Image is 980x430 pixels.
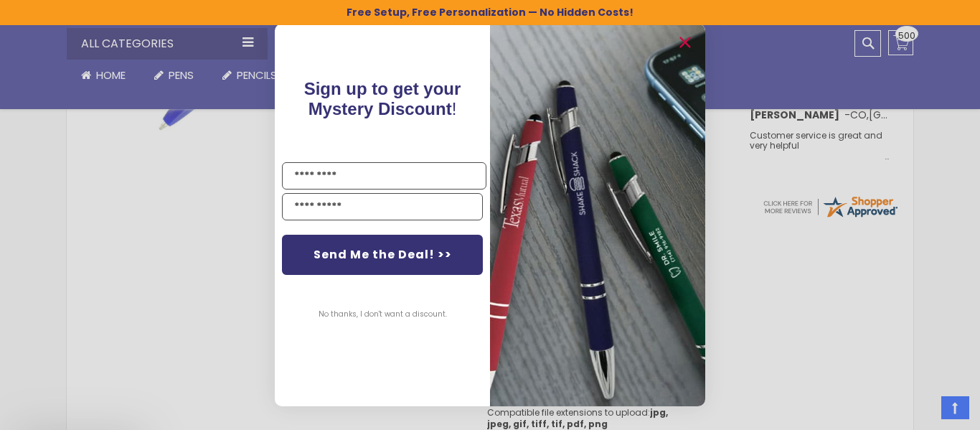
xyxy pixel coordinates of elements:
span: Sign up to get your Mystery Discount [304,79,461,118]
img: pop-up-image [490,24,705,406]
button: Send Me the Deal! >> [282,235,483,275]
span: ! [304,79,461,118]
button: Close dialog [674,31,697,54]
button: No thanks, I don't want a discount. [311,296,454,332]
